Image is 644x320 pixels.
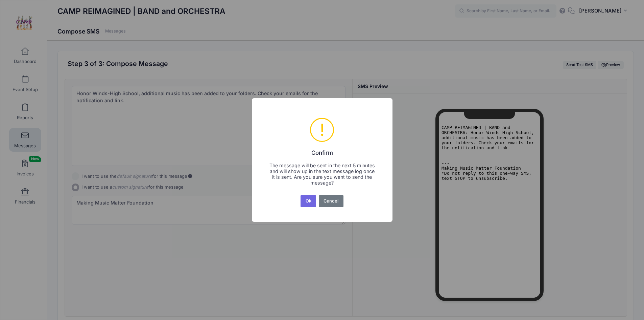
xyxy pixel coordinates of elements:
div: ! [320,119,325,141]
button: Cancel [319,195,343,207]
div: The message will be sent in the next 5 minutes and will show up in the text message log once it i... [268,163,376,186]
h2: Confirm [261,145,384,156]
pre: CAMP REIMAGINED | BAND and ORCHESTRA: Honor Winds-High School, additional music has been added to... [3,3,99,59]
button: Ok [301,195,316,207]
